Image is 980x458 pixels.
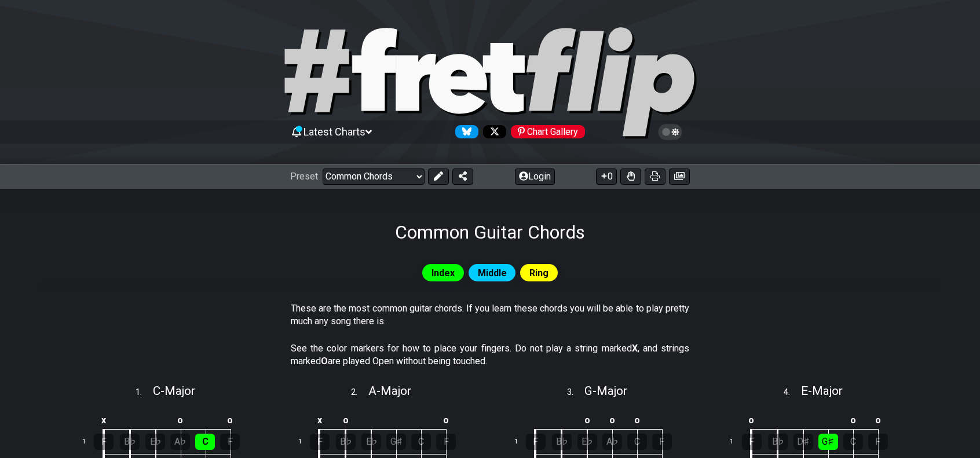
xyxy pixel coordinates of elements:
[395,221,585,243] h1: Common Guitar Chords
[620,168,641,185] button: Toggle Dexterity for all fretkits
[432,265,455,281] span: Index
[218,411,243,430] td: o
[291,342,689,368] p: See the color markers for how to place your fingers. Do not play a string marked , and strings ma...
[664,127,677,137] span: Toggle light / dark theme
[90,411,117,430] td: x
[602,434,622,450] div: A♭
[738,411,765,430] td: o
[742,434,762,450] div: F
[306,411,333,430] td: x
[768,434,788,450] div: B♭
[723,430,751,455] td: 1
[310,434,330,450] div: F
[321,356,328,367] strong: O
[577,434,597,450] div: E♭
[843,434,863,450] div: C
[434,411,459,430] td: o
[584,384,627,398] span: G - Major
[669,168,690,185] button: Create image
[220,434,240,450] div: F
[336,434,356,450] div: B♭
[361,434,381,450] div: E♭
[624,411,649,430] td: o
[507,430,535,455] td: 1
[515,168,555,185] button: Login
[567,386,584,399] span: 3 .
[627,434,647,450] div: C
[575,411,600,430] td: o
[868,434,888,450] div: F
[136,386,153,399] span: 1 .
[120,434,140,450] div: B♭
[145,434,165,450] div: E♭
[291,430,319,455] td: 1
[291,302,689,328] p: These are the most common guitar chords. If you learn these chords you will be able to play prett...
[323,168,425,185] select: Preset
[865,411,890,430] td: o
[511,125,585,138] div: Chart Gallery
[75,430,103,455] td: 1
[386,434,406,450] div: G♯
[452,168,473,185] button: Share Preset
[818,434,838,450] div: G♯
[333,411,359,430] td: o
[168,411,193,430] td: o
[368,384,411,398] span: A - Major
[652,434,672,450] div: F
[436,434,456,450] div: F
[793,434,813,450] div: D♯
[632,343,638,354] strong: X
[351,386,368,399] span: 2 .
[529,265,548,281] span: Ring
[195,434,215,450] div: C
[478,265,507,281] span: Middle
[596,168,617,185] button: 0
[599,411,624,430] td: o
[840,411,865,430] td: o
[411,434,431,450] div: C
[478,125,506,138] a: Follow #fretflip at X
[784,386,801,399] span: 4 .
[526,434,546,450] div: F
[552,434,572,450] div: B♭
[451,125,478,138] a: Follow #fretflip at Bluesky
[170,434,190,450] div: A♭
[94,434,114,450] div: F
[303,126,365,138] span: Latest Charts
[153,384,195,398] span: C - Major
[645,168,665,185] button: Print
[290,171,318,182] span: Preset
[801,384,843,398] span: E - Major
[428,168,449,185] button: Edit Preset
[506,125,585,138] a: #fretflip at Pinterest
